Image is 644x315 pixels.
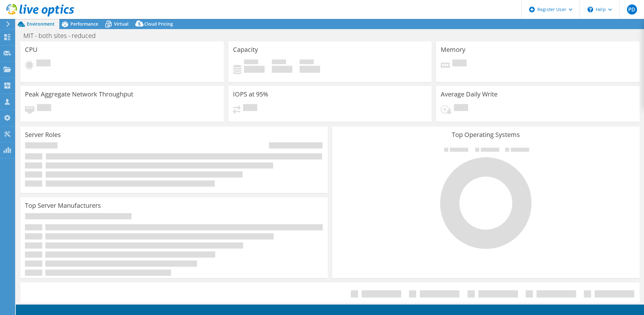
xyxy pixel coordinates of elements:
h4: 0 GiB [244,66,265,73]
h3: Top Server Manufacturers [25,202,101,209]
h3: Capacity [233,46,258,53]
span: Pending [452,59,467,68]
span: Pending [36,59,51,68]
span: Total [300,59,314,66]
h3: IOPS at 95% [233,91,268,98]
h3: CPU [25,46,38,53]
h4: 0 GiB [300,66,320,73]
span: Performance [70,21,98,27]
h3: Top Operating Systems [337,131,635,138]
h3: Average Daily Write [441,91,498,98]
h3: Peak Aggregate Network Throughput [25,91,133,98]
svg: \n [587,7,593,12]
h4: 0 GiB [272,66,292,73]
h3: Memory [441,46,465,53]
span: Environment [27,21,55,27]
h3: Server Roles [25,131,61,138]
h1: MIT - both sites - reduced [21,32,105,39]
span: Pending [243,104,257,113]
span: Pending [454,104,468,113]
span: Used [244,59,258,66]
span: Cloud Pricing [144,21,173,27]
span: PD [627,4,637,15]
span: Virtual [114,21,128,27]
span: Free [272,59,286,66]
span: Pending [37,104,51,113]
